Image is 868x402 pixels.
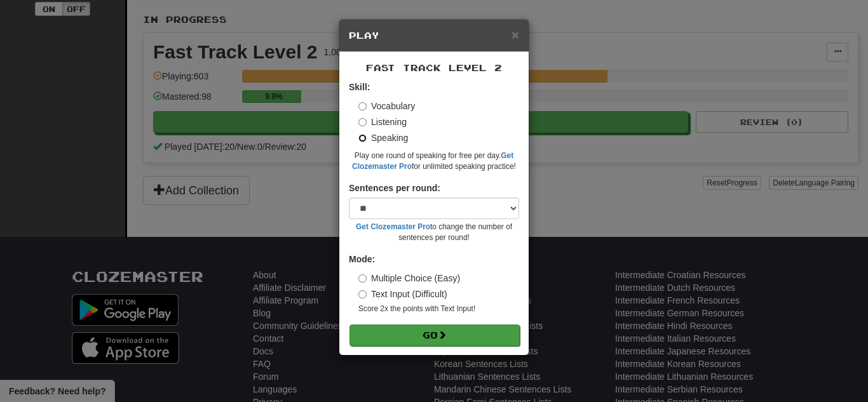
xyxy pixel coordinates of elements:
small: Score 2x the points with Text Input ! [358,304,519,314]
small: to change the number of sentences per round! [349,222,519,243]
button: Go [349,325,520,346]
input: Listening [358,118,367,126]
strong: Mode: [349,254,375,264]
label: Vocabulary [358,100,415,112]
strong: Skill: [349,82,370,92]
span: × [512,27,519,42]
input: Text Input (Difficult) [358,290,367,298]
h5: Play [349,29,519,42]
label: Multiple Choice (Easy) [358,272,460,285]
small: Play one round of speaking for free per day. for unlimited speaking practice! [349,151,519,172]
input: Speaking [358,134,367,142]
input: Vocabulary [358,102,367,111]
label: Text Input (Difficult) [358,288,447,300]
label: Speaking [358,131,408,144]
span: Fast Track Level 2 [366,62,502,73]
input: Multiple Choice (Easy) [358,274,367,283]
a: Get Clozemaster Pro [356,222,430,231]
button: Close [512,28,519,41]
label: Listening [358,116,407,128]
label: Sentences per round: [349,182,440,194]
